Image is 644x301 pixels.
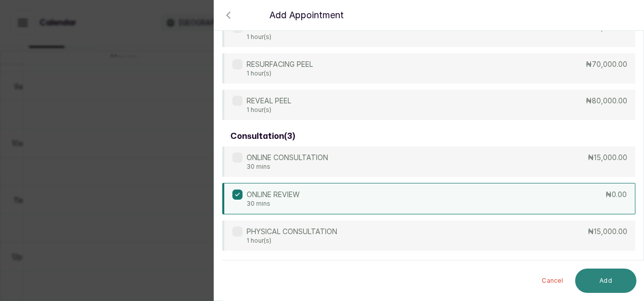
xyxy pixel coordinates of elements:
p: ₦15,000.00 [588,227,627,237]
p: PHYSICAL CONSULTATION [247,227,337,237]
p: ₦70,000.00 [586,59,627,69]
p: ₦15,000.00 [588,153,627,163]
p: 30 mins [247,200,300,208]
p: ₦0.00 [606,190,627,200]
p: 1 hour(s) [247,106,291,114]
p: 1 hour(s) [247,33,339,41]
p: 1 hour(s) [247,69,313,78]
p: RESURFACING PEEL [247,59,313,69]
p: 30 mins [247,163,328,171]
p: ₦80,000.00 [586,96,627,106]
p: Add Appointment [269,8,344,22]
button: Cancel [534,269,571,293]
p: REVEAL PEEL [247,96,291,106]
p: 1 hour(s) [247,237,337,245]
p: ONLINE CONSULTATION [247,153,328,163]
h3: consultation ( 3 ) [230,130,295,142]
p: ONLINE REVIEW [247,190,300,200]
button: Add [575,269,636,293]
